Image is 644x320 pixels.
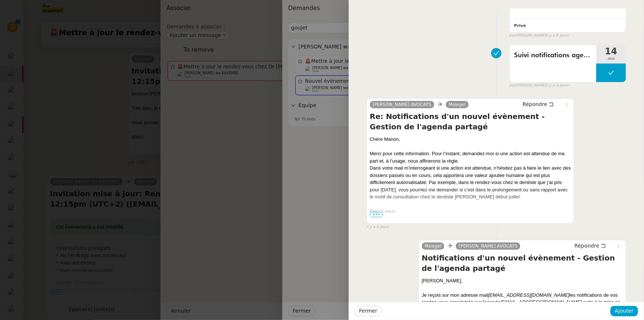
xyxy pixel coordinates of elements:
span: par [509,33,516,39]
button: Répondre [520,100,557,108]
small: [PERSON_NAME] [509,82,569,89]
span: min [596,56,626,62]
div: Chère Manon, [370,136,571,270]
span: Répondre [575,242,599,249]
small: [PERSON_NAME] [509,33,569,39]
b: Privé [514,23,526,28]
span: 14 [596,47,626,56]
em: [EMAIL_ADDRESS][DOMAIN_NAME] [488,292,569,298]
em: [EMAIL_ADDRESS][DOMAIN_NAME], [500,299,583,305]
a: [PERSON_NAME] AVOCATS [456,243,520,249]
h4: Re: Notifications d'un nouvel évènement - Gestion de l'agenda partagé [370,111,571,132]
span: Fermer [359,307,377,315]
span: par [509,82,516,89]
span: Ajouter [615,307,634,315]
a: [PERSON_NAME] AVOCATS [370,101,434,108]
span: il y a 6 jours [366,224,389,230]
span: il y a 6 jours [546,82,569,89]
span: Suivi notifications agenda [514,50,592,61]
a: Msiegel [422,243,445,249]
button: Répondre [572,242,609,250]
div: Bien à vous, [370,208,571,215]
div: Je reçois sur mon adresse mail les notifications de vos rendez-vous enregistrés sur l'agenda suit... [422,292,623,313]
span: Répondre [523,101,547,108]
button: Ajouter [610,306,638,316]
div: Dans votre mail m’interrogeant si une action est attendue, n’hésitez pas à faire le lien avec des... [370,164,571,201]
span: il y a 6 jours [546,33,569,39]
button: Fermer [355,306,382,316]
span: ••• [370,212,383,217]
a: Msiegel [446,101,469,108]
div: Merci pour cette information. Pour l’instant, demandez-moi si une action est attendue de ma part ... [370,150,571,164]
h4: Notifications d'un nouvel évènement - Gestion de l'agenda partagé [422,253,623,273]
div: [PERSON_NAME], [422,277,623,285]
